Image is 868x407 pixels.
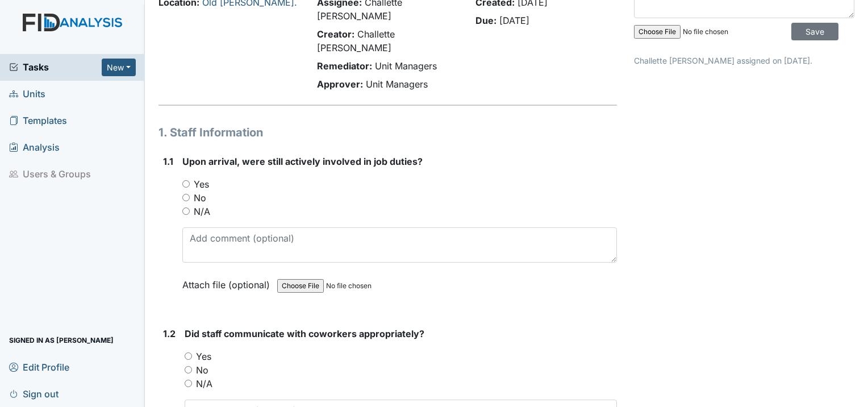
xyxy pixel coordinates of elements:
[791,23,838,40] input: Save
[196,363,208,377] label: No
[102,59,136,76] button: New
[185,380,192,387] input: N/A
[182,272,274,292] label: Attach file (optional)
[9,85,45,103] span: Units
[194,177,209,191] label: Yes
[9,60,102,74] a: Tasks
[9,385,59,402] span: Sign out
[366,78,428,90] span: Unit Managers
[163,327,176,340] label: 1.2
[499,15,529,26] span: [DATE]
[196,350,211,363] label: Yes
[634,55,854,67] p: Challette [PERSON_NAME] assigned on [DATE].
[375,60,437,72] span: Unit Managers
[185,366,192,373] input: No
[185,328,424,339] span: Did staff communicate with coworkers appropriately?
[317,60,372,72] strong: Remediator:
[185,352,192,360] input: Yes
[182,194,190,201] input: No
[182,180,190,188] input: Yes
[317,28,354,40] strong: Creator:
[163,155,173,168] label: 1.1
[475,15,496,26] strong: Due:
[196,377,212,391] label: N/A
[9,331,114,349] span: Signed in as [PERSON_NAME]
[182,207,190,215] input: N/A
[9,112,67,130] span: Templates
[9,139,60,156] span: Analysis
[158,124,617,141] h1: 1. Staff Information
[194,191,206,205] label: No
[9,358,69,376] span: Edit Profile
[194,205,210,218] label: N/A
[182,156,423,167] span: Upon arrival, were still actively involved in job duties?
[317,78,363,90] strong: Approver:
